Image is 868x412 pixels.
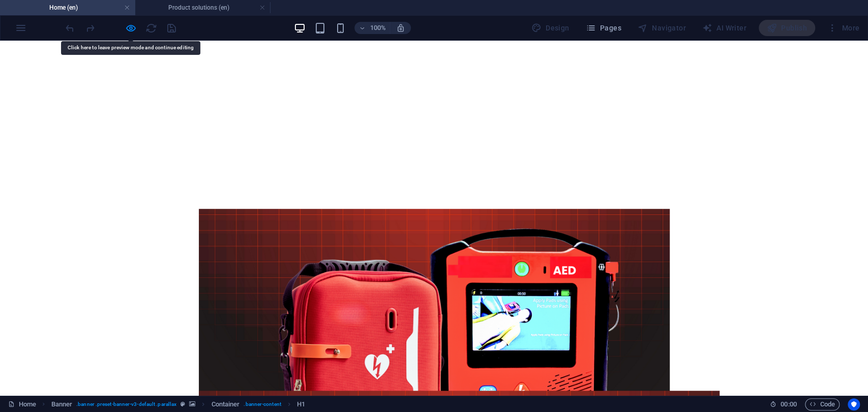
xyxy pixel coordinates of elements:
i: This element is a customizable preset [181,401,185,407]
span: 00 00 [781,398,796,410]
button: Usercentrics [848,398,860,410]
h6: Session time [770,398,797,410]
span: Click to select. Double-click to edit [297,398,305,410]
h4: Product solutions (en) [135,2,271,13]
span: Pages [585,23,621,33]
span: Click to select. Double-click to edit [211,398,240,410]
i: This element contains a background [189,401,195,407]
a: Click to cancel selection. Double-click to open Pages [8,398,36,410]
span: Code [810,398,835,410]
button: Code [805,398,840,410]
div: Design (Ctrl+Alt+Y) [527,20,574,36]
button: 100% [354,22,391,34]
span: . banner .preset-banner-v3-default .parallax [76,398,176,410]
nav: breadcrumb [51,398,306,410]
span: Click to select. Double-click to edit [51,398,73,410]
span: . banner-content [244,398,281,410]
button: Pages [581,20,625,36]
h6: 100% [370,22,386,34]
span: : [788,400,789,408]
